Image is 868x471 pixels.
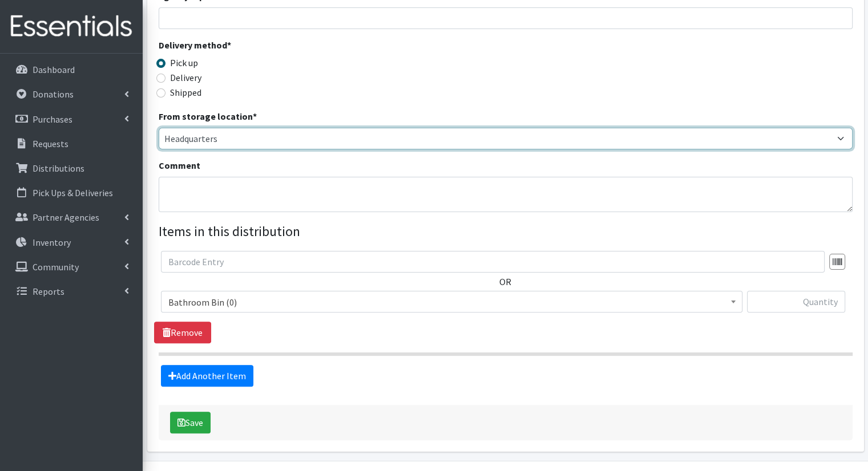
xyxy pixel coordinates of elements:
legend: Delivery method [159,38,332,56]
abbr: required [253,111,257,122]
img: HumanEssentials [5,7,138,46]
a: Partner Agencies [5,206,138,229]
a: Remove [154,322,211,343]
a: Distributions [5,157,138,180]
a: Community [5,255,138,278]
a: Pick Ups & Deliveries [5,181,138,204]
a: Add Another Item [161,365,253,387]
a: Inventory [5,231,138,254]
input: Barcode Entry [161,251,825,273]
span: Bathroom Bin (0) [168,294,735,310]
p: Distributions [33,163,84,174]
label: From storage location [159,109,257,123]
label: Shipped [170,86,201,99]
a: Donations [5,83,138,105]
a: Reports [5,280,138,303]
a: Purchases [5,108,138,131]
label: Delivery [170,71,201,84]
p: Reports [33,286,64,297]
p: Pick Ups & Deliveries [33,187,113,198]
p: Community [33,261,79,273]
a: Dashboard [5,58,138,81]
button: Save [170,412,211,433]
input: Quantity [747,291,845,312]
a: Requests [5,132,138,155]
p: Dashboard [33,64,75,75]
label: OR [499,275,511,289]
p: Inventory [33,237,71,248]
label: Pick up [170,56,198,70]
label: Comment [159,159,200,172]
p: Partner Agencies [33,212,99,223]
p: Requests [33,138,68,149]
abbr: required [227,39,231,51]
span: Bathroom Bin (0) [161,291,742,312]
p: Donations [33,88,74,100]
p: Purchases [33,113,72,125]
legend: Items in this distribution [159,221,853,242]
